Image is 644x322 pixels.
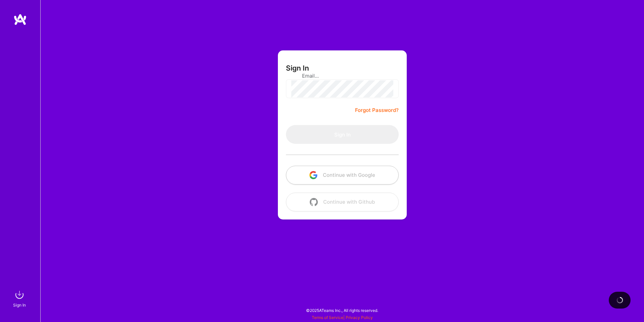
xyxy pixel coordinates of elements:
[355,106,399,114] a: Forgot Password?
[14,288,26,309] a: sign inSign In
[310,198,318,206] img: icon
[346,315,373,320] a: Privacy Policy
[312,315,343,320] a: Terms of Service
[312,315,373,320] span: |
[40,302,644,319] div: © 2025 ATeams Inc., All rights reserved.
[13,13,27,26] img: logo
[286,166,399,185] button: Continue with Google
[616,297,623,304] img: loading
[286,193,399,211] button: Continue with Github
[302,67,383,84] input: Email...
[286,125,399,144] button: Sign In
[13,288,26,301] img: sign in
[309,171,317,179] img: icon
[286,64,309,72] h3: Sign In
[13,301,26,309] div: Sign In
